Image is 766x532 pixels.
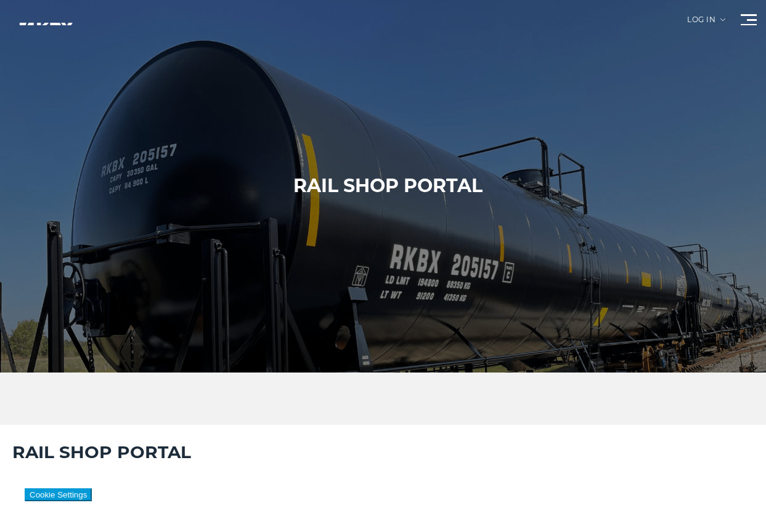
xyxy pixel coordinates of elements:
[293,174,483,198] h1: RAIL SHOP PORTAL
[687,16,725,33] div: Log in
[9,12,83,56] img: kbx logo
[720,18,725,21] img: arrow
[12,440,754,464] h2: RAIL SHOP PORTAL
[25,488,92,501] button: Cookie Settings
